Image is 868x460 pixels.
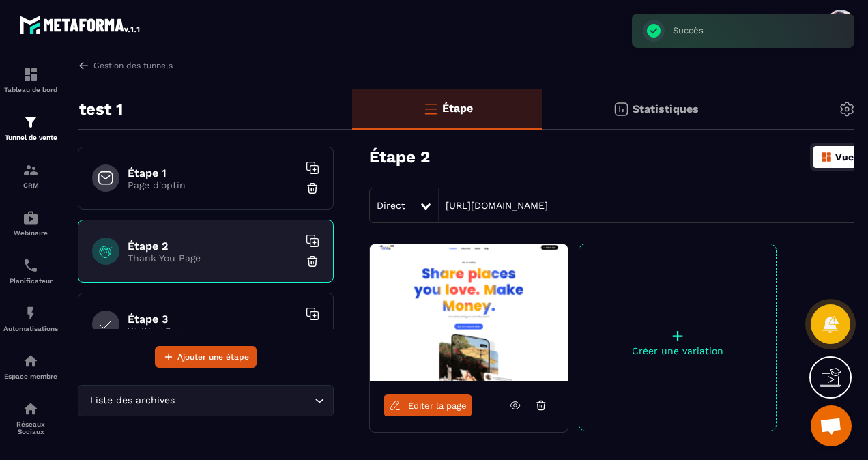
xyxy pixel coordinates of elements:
img: stats.20deebd0.svg [613,101,629,117]
img: trash [306,328,319,341]
img: social-network [23,401,39,417]
a: formationformationCRM [3,152,58,199]
p: Étape [442,102,473,115]
a: schedulerschedulerPlanificateur [3,247,58,295]
img: image [370,244,568,381]
a: Éditer la page [384,394,472,416]
a: Ouvrir le chat [811,405,852,446]
p: Waiting Page [128,326,298,336]
a: automationsautomationsWebinaire [3,199,58,247]
a: formationformationTableau de bord [3,56,58,104]
input: Search for option [177,393,311,408]
a: social-networksocial-networkRéseaux Sociaux [3,390,58,446]
img: scheduler [23,257,39,274]
span: Ajouter une étape [177,350,249,364]
a: automationsautomationsAutomatisations [3,295,58,343]
p: Page d'optin [128,179,298,190]
a: Gestion des tunnels [78,59,173,72]
img: formation [23,66,39,83]
p: Créer une variation [579,345,776,356]
button: Ajouter une étape [155,346,257,368]
div: Search for option [78,385,334,416]
img: formation [23,114,39,130]
a: formationformationTunnel de vente [3,104,58,152]
img: automations [23,305,39,321]
p: Tunnel de vente [3,134,58,141]
h3: Étape 2 [369,147,430,167]
h6: Étape 3 [128,313,298,326]
p: + [579,326,776,345]
p: Planificateur [3,277,58,285]
img: dashboard-orange.40269519.svg [820,151,833,163]
p: Tableau de bord [3,86,58,94]
p: CRM [3,182,58,189]
p: Réseaux Sociaux [3,420,58,435]
a: automationsautomationsEspace membre [3,343,58,390]
p: Webinaire [3,229,58,237]
span: Liste des archives [87,393,177,408]
a: [URL][DOMAIN_NAME] [439,200,548,211]
img: trash [306,255,319,268]
p: test 1 [79,96,123,123]
img: automations [23,210,39,226]
img: arrow [78,59,90,72]
img: bars-o.4a397970.svg [422,100,439,117]
h6: Étape 1 [128,167,298,179]
span: Direct [377,200,405,211]
img: formation [23,162,39,178]
img: logo [19,12,142,37]
span: Éditer la page [408,401,467,411]
h6: Étape 2 [128,240,298,253]
p: Automatisations [3,325,58,332]
p: Thank You Page [128,253,298,263]
img: trash [306,182,319,195]
img: automations [23,353,39,369]
p: Espace membre [3,373,58,380]
img: setting-gr.5f69749f.svg [839,101,855,117]
p: Statistiques [633,102,699,115]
